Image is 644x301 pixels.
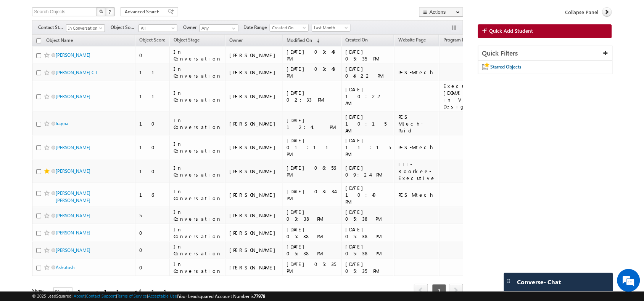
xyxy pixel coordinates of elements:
[270,24,309,32] a: Created On
[346,113,391,134] div: [DATE] 10:15 AM
[287,226,338,240] div: [DATE] 05:38 PM
[174,117,222,131] div: In Conversation
[66,290,72,293] span: select
[449,285,463,297] a: next
[287,164,338,178] div: [DATE] 06:56 PM
[139,69,166,76] div: 11
[174,226,222,240] div: In Conversation
[13,40,32,50] img: d_60004797649_company_0_60004797649
[174,243,222,257] div: In Conversation
[109,8,112,15] span: ?
[139,93,166,100] div: 11
[432,284,446,297] span: 1
[346,137,391,158] div: [DATE] 11:15 PM
[287,48,338,62] div: [DATE] 03:48 PM
[56,247,90,253] a: [PERSON_NAME]
[449,284,463,297] span: next
[56,70,98,75] a: [PERSON_NAME] C T
[229,144,279,151] div: [PERSON_NAME]
[312,24,351,32] a: Last Month
[56,213,90,218] a: [PERSON_NAME]
[229,93,279,100] div: [PERSON_NAME]
[346,164,391,178] div: [DATE] 09:24 PM
[346,37,368,43] span: Created On
[419,7,463,17] button: Actions
[139,37,165,43] span: Object Score
[287,188,338,202] div: [DATE] 03:34 PM
[398,161,436,182] div: IIT-Roorkee-Executive
[56,168,90,174] a: [PERSON_NAME]
[414,285,428,297] a: prev
[229,191,279,198] div: [PERSON_NAME]
[106,7,115,16] button: ?
[287,37,312,43] span: Modified On
[56,190,90,203] a: [PERSON_NAME] [PERSON_NAME]
[287,89,338,103] div: [DATE] 02:33 PM
[38,24,66,31] span: Contact Stage
[346,261,391,274] div: [DATE] 05:35 PM
[346,243,391,257] div: [DATE] 05:38 PM
[398,37,426,43] span: Website Page
[346,65,391,79] div: [DATE] 04:22 PM
[174,37,200,43] span: Object Stage
[139,25,175,32] span: All
[56,94,90,99] a: [PERSON_NAME]
[178,293,265,299] span: Your Leadsquared Account Number is
[174,164,222,178] div: In Conversation
[394,36,430,46] a: Website Page
[200,24,238,32] input: Type to Search
[56,230,90,236] a: [PERSON_NAME]
[229,229,279,236] div: [PERSON_NAME]
[517,279,561,285] span: Converse - Chat
[135,36,169,46] a: Object Score
[398,69,436,76] div: PES-Mtech
[229,264,279,271] div: [PERSON_NAME]
[117,293,147,298] a: Terms of Service
[139,120,166,127] div: 10
[170,36,203,46] a: Object Stage
[174,65,222,79] div: In Conversation
[139,247,166,253] div: 0
[174,89,222,103] div: In Conversation
[243,24,270,31] span: Date Range
[287,137,338,158] div: [DATE] 01:11 PM
[174,261,222,274] div: In Conversation
[491,64,522,70] span: Starred Objects
[104,234,138,245] em: Start Chat
[414,284,428,297] span: prev
[36,38,41,43] input: Check all records
[440,36,478,46] a: Program Name
[287,65,338,79] div: [DATE] 03:48 PM
[138,24,177,32] a: All
[229,120,279,127] div: [PERSON_NAME]
[86,293,116,298] a: Contact Support
[139,168,166,175] div: 10
[229,52,279,59] div: [PERSON_NAME]
[32,287,47,294] div: Show
[346,48,391,62] div: [DATE] 05:35 PM
[478,24,612,38] a: Quick Add Student
[229,37,243,43] span: Owner
[489,27,533,34] span: Quick Add Student
[139,264,166,271] div: 0
[125,8,162,15] span: Advanced Search
[56,145,90,150] a: [PERSON_NAME]
[398,144,436,151] div: PES-Mtech
[287,209,338,222] div: [DATE] 03:38 PM
[56,264,75,270] a: Ashutosh
[32,293,265,300] span: © 2025 LeadSquared | | | | |
[229,212,279,219] div: [PERSON_NAME]
[174,48,222,62] div: In Conversation
[139,191,166,198] div: 16
[56,52,90,58] a: [PERSON_NAME]
[139,52,166,59] div: 0
[398,113,436,134] div: PES-Mtech-Paid
[10,70,139,228] textarea: Type your message and hit 'Enter'
[74,293,85,298] a: About
[229,168,279,175] div: [PERSON_NAME]
[228,25,238,32] a: Show All Items
[183,24,200,31] span: Owner
[125,4,143,22] div: Minimize live chat window
[66,24,105,32] a: In Conversation
[314,38,320,44] span: (sorted descending)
